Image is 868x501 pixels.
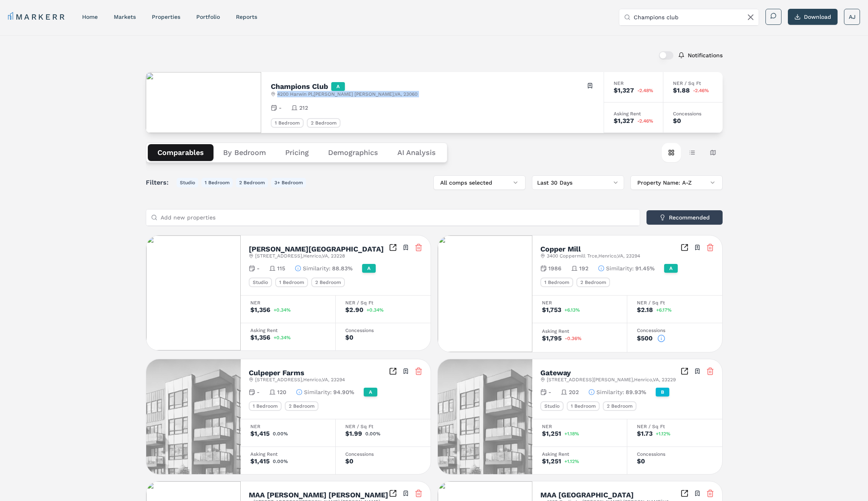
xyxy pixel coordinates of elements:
[547,376,676,383] span: [STREET_ADDRESS][PERSON_NAME] , Henrico , VA , 23229
[146,178,173,187] span: Filters:
[285,401,318,411] div: 2 Bedroom
[274,335,291,340] span: +0.34%
[275,278,308,287] div: 1 Bedroom
[250,307,270,313] div: $1,356
[8,11,66,22] a: MARKERR
[588,388,646,396] button: Similarity:89.93%
[656,388,669,396] div: B
[114,14,136,20] a: markets
[540,401,564,411] div: Studio
[626,388,646,396] span: 89.93%
[614,111,653,116] div: Asking Rent
[388,144,445,161] button: AI Analysis
[250,458,270,465] div: $1,415
[364,388,377,396] div: A
[250,328,326,333] div: Asking Rent
[548,264,562,272] span: 1986
[637,458,645,465] div: $0
[542,300,617,305] div: NER
[433,175,526,190] button: All comps selected
[548,388,551,396] span: -
[318,144,388,161] button: Demographics
[273,459,288,464] span: 0.00%
[542,329,617,334] div: Asking Rent
[614,87,634,94] div: $1,327
[598,264,655,272] button: Similarity:91.45%
[637,328,713,333] div: Concessions
[250,424,326,429] div: NER
[656,431,671,436] span: +1.12%
[673,81,713,86] div: NER / Sq Ft
[389,489,397,497] a: Inspect Comparables
[688,52,723,58] label: Notifications
[788,9,838,25] button: Download
[250,431,270,437] div: $1,415
[681,243,689,252] a: Inspect Comparables
[311,278,345,287] div: 2 Bedroom
[565,336,582,341] span: -0.36%
[646,210,723,225] button: Recommended
[367,308,384,312] span: +0.34%
[345,328,421,333] div: Concessions
[249,401,282,411] div: 1 Bedroom
[271,83,328,90] h2: Champions Club
[630,175,723,190] button: Property Name: A-Z
[637,88,653,93] span: -2.48%
[249,491,388,499] h2: MAA [PERSON_NAME] [PERSON_NAME]
[250,334,270,341] div: $1,356
[637,307,653,313] div: $2.18
[547,253,640,259] span: 3400 Coppermill Trce , Henrico , VA , 23294
[279,104,282,112] span: -
[277,91,417,97] span: 4200 Harwin Pl , [PERSON_NAME] [PERSON_NAME] , VA , 23060
[389,243,397,252] a: Inspect Comparables
[540,369,571,376] h2: Gateway
[614,118,634,124] div: $1,327
[637,452,713,457] div: Concessions
[637,431,653,437] div: $1.73
[844,9,860,25] button: AJ
[567,401,600,411] div: 1 Bedroom
[345,458,353,465] div: $0
[540,278,573,287] div: 1 Bedroom
[332,264,352,272] span: 88.83%
[635,264,655,272] span: 91.45%
[236,178,268,187] button: 2 Bedroom
[299,104,308,112] span: 212
[274,308,291,312] span: +0.34%
[542,424,617,429] div: NER
[201,178,233,187] button: 1 Bedroom
[249,245,384,253] h2: [PERSON_NAME][GEOGRAPHIC_DATA]
[681,489,689,497] a: Inspect Comparables
[634,9,754,25] input: Search by MSA, ZIP, Property Name, or Address
[331,82,345,91] div: A
[673,111,713,116] div: Concessions
[542,431,561,437] div: $1,251
[576,278,610,287] div: 2 Bedroom
[345,431,362,437] div: $1.99
[681,367,689,375] a: Inspect Comparables
[542,458,561,465] div: $1,251
[637,300,713,305] div: NER / Sq Ft
[362,264,376,273] div: A
[303,264,330,272] span: Similarity :
[271,118,304,128] div: 1 Bedroom
[673,87,690,94] div: $1.88
[637,424,713,429] div: NER / Sq Ft
[277,264,285,272] span: 115
[82,14,98,20] a: home
[295,264,352,272] button: Similarity:88.83%
[564,308,580,312] span: +6.13%
[579,264,588,272] span: 192
[389,367,397,375] a: Inspect Comparables
[271,178,306,187] button: 3+ Bedroom
[257,264,260,272] span: -
[637,335,653,342] div: $500
[656,308,672,312] span: +6.17%
[345,424,421,429] div: NER / Sq Ft
[693,88,709,93] span: -2.46%
[250,300,326,305] div: NER
[333,388,354,396] span: 94.90%
[196,14,220,20] a: Portfolio
[307,118,340,128] div: 2 Bedroom
[345,307,363,313] div: $2.90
